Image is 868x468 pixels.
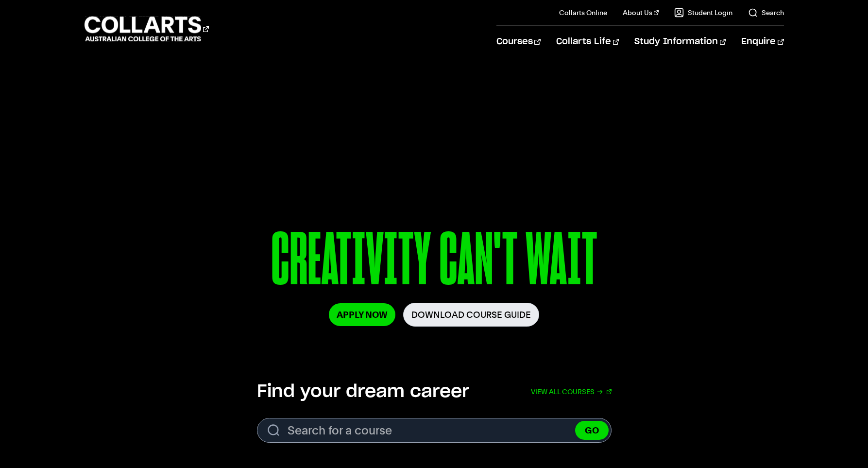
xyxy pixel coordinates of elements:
[531,381,612,402] a: View all courses
[575,421,609,440] button: GO
[85,15,209,43] div: Go to homepage
[556,26,619,58] a: Collarts Life
[257,381,469,402] h2: Find your dream career
[674,8,732,17] a: Student Login
[257,418,612,443] form: Search
[403,303,539,327] a: Download Course Guide
[257,418,612,443] input: Search for a course
[559,8,607,17] a: Collarts Online
[329,303,395,326] a: Apply Now
[158,223,710,303] p: CREATIVITY CAN'T WAIT
[496,26,541,58] a: Courses
[623,8,659,17] a: About Us
[741,26,783,58] a: Enquire
[748,8,784,17] a: Search
[634,26,726,58] a: Study Information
